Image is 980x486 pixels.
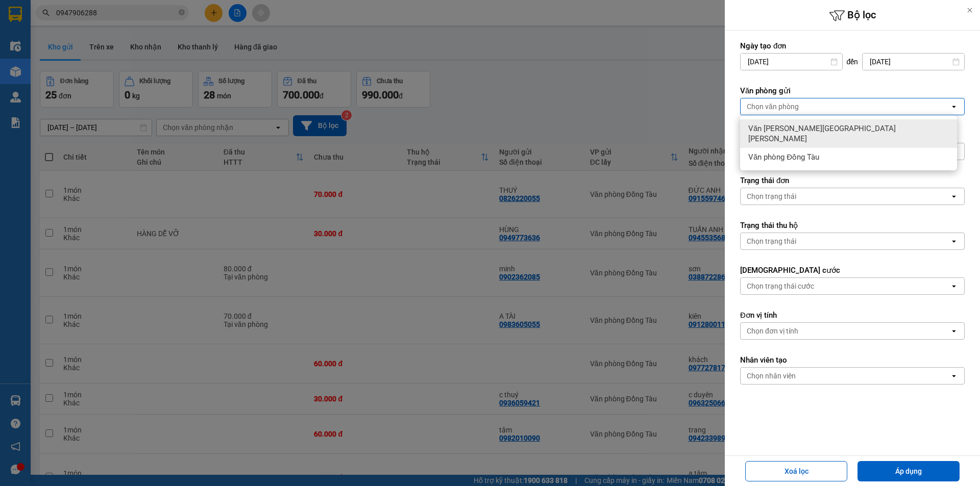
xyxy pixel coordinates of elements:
[748,152,819,162] span: Văn phòng Đồng Tàu
[863,54,964,70] input: Select a date.
[950,372,958,380] svg: open
[950,327,958,335] svg: open
[740,41,965,51] label: Ngày tạo đơn
[748,123,953,144] span: Văn [PERSON_NAME][GEOGRAPHIC_DATA][PERSON_NAME]
[740,115,957,170] ul: Menu
[747,371,796,381] div: Chọn nhân viên
[740,310,965,320] label: Đơn vị tính
[747,326,798,336] div: Chọn đơn vị tính
[740,355,965,365] label: Nhân viên tạo
[857,461,960,481] button: Áp dụng
[745,461,847,481] button: Xoá lọc
[740,86,965,96] label: Văn phòng gửi
[747,281,814,291] div: Chọn trạng thái cước
[950,192,958,200] svg: open
[725,8,980,23] h6: Bộ lọc
[747,191,796,201] div: Chọn trạng thái
[950,103,958,111] svg: open
[740,220,965,231] label: Trạng thái thu hộ
[950,282,958,290] svg: open
[740,265,965,275] label: [DEMOGRAPHIC_DATA] cước
[950,237,958,245] svg: open
[741,54,842,70] input: Select a date.
[747,101,799,112] div: Chọn văn phòng
[847,57,859,67] span: đến
[740,175,965,186] label: Trạng thái đơn
[747,236,796,246] div: Chọn trạng thái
